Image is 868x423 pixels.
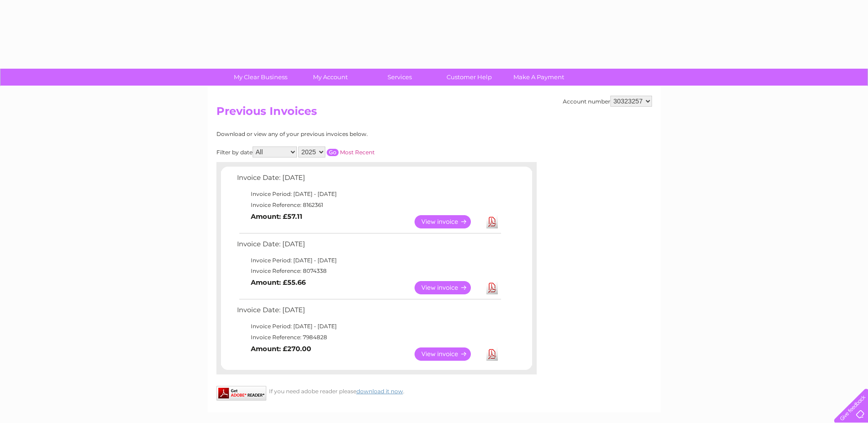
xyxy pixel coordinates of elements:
div: Filter by date [216,146,457,157]
a: Customer Help [431,69,507,86]
b: Amount: £55.66 [251,278,306,287]
td: Invoice Period: [DATE] - [DATE] [235,255,502,266]
a: Most Recent [340,149,375,156]
td: Invoice Period: [DATE] - [DATE] [235,189,502,200]
b: Amount: £57.11 [251,212,302,221]
td: Invoice Date: [DATE] [235,304,502,321]
a: Download [486,347,498,361]
h2: Previous Invoices [216,105,652,122]
a: Download [486,281,498,294]
td: Invoice Date: [DATE] [235,238,502,255]
a: View [415,281,482,294]
a: My Account [292,69,368,86]
div: If you need adobe reader please . [216,386,537,395]
b: Amount: £270.00 [251,345,311,353]
a: View [415,215,482,228]
td: Invoice Reference: 8074338 [235,266,502,277]
div: Download or view any of your previous invoices below. [216,131,457,137]
a: My Clear Business [223,69,298,86]
td: Invoice Reference: 8162361 [235,200,502,211]
td: Invoice Date: [DATE] [235,172,502,189]
div: Account number [563,96,652,107]
a: download it now [356,388,403,395]
a: View [415,347,482,361]
td: Invoice Reference: 7984828 [235,332,502,343]
td: Invoice Period: [DATE] - [DATE] [235,321,502,332]
a: Download [486,215,498,228]
a: Services [362,69,437,86]
a: Make A Payment [501,69,577,86]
